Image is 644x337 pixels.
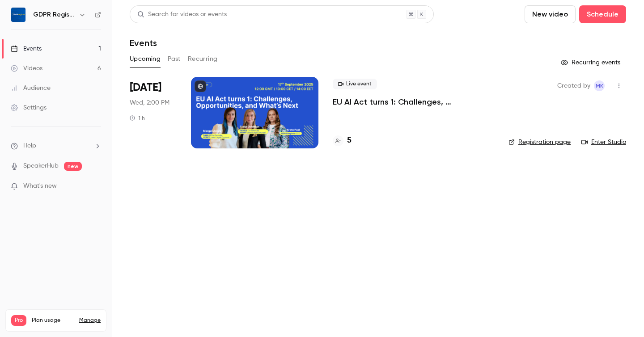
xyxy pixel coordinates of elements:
[130,77,177,148] div: Sep 17 Wed, 2:00 PM (Europe/Tallinn)
[130,80,161,95] span: [DATE]
[188,52,218,66] button: Recurring
[11,44,42,53] div: Events
[579,5,626,23] button: Schedule
[11,103,47,112] div: Settings
[64,162,82,171] span: new
[596,80,603,91] span: MK
[347,135,352,147] h4: 5
[525,5,576,23] button: New video
[130,98,169,107] span: Wed, 2:00 PM
[32,317,74,324] span: Plan usage
[168,52,181,66] button: Past
[333,97,494,107] a: EU AI Act turns 1: Challenges, Opportunities, and What’s Next
[130,114,145,122] div: 1 h
[33,10,75,19] h6: GDPR Register
[11,8,25,22] img: GDPR Register
[508,138,571,147] a: Registration page
[23,181,57,191] span: What's new
[333,79,377,89] span: Live event
[11,84,51,93] div: Audience
[11,64,42,73] div: Videos
[557,80,590,91] span: Created by
[11,141,101,151] li: help-dropdown-opener
[581,138,626,147] a: Enter Studio
[594,80,605,91] span: Marit Kesa
[79,317,101,324] a: Manage
[23,161,59,171] a: SpeakerHub
[130,52,161,66] button: Upcoming
[557,55,626,70] button: Recurring events
[23,141,36,151] span: Help
[11,315,26,326] span: Pro
[137,10,227,19] div: Search for videos or events
[130,38,157,48] h1: Events
[333,135,352,147] a: 5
